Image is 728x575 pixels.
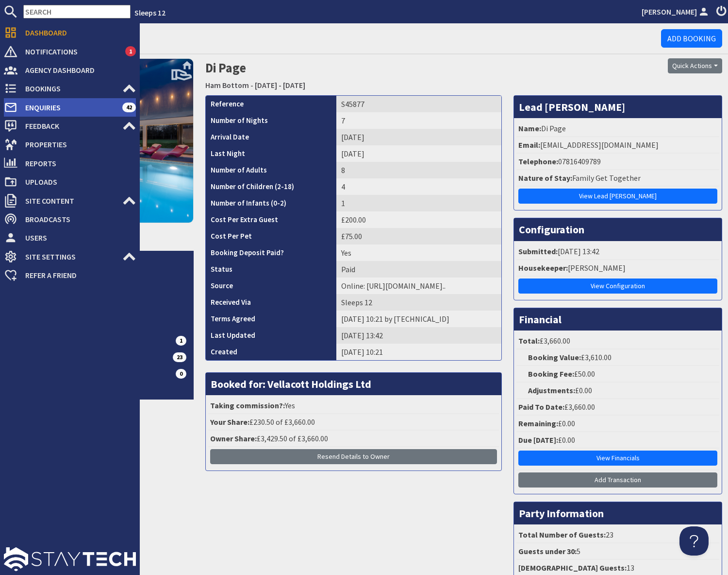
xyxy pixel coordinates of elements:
a: [PERSON_NAME] [642,6,711,17]
td: 4 [336,178,501,195]
th: Created [206,344,336,360]
th: Received Via [206,294,336,311]
a: View Lead [PERSON_NAME] [518,189,717,204]
a: Dashboard [4,25,136,40]
li: [DATE] 13:42 [516,244,719,260]
h3: Configuration [514,218,722,241]
h3: Lead [PERSON_NAME] [514,96,722,118]
a: Broadcasts [4,211,136,227]
span: Properties [17,137,136,152]
a: Reports [4,156,136,171]
strong: Taking commission?: [210,401,285,410]
span: Dashboard [17,25,136,40]
a: Enquiries 42 [4,100,136,115]
li: 23 [516,527,719,543]
strong: Booking Fee: [528,369,574,379]
span: 1 [125,46,136,56]
strong: Remaining: [518,418,558,428]
li: 07816409789 [516,154,719,170]
strong: Your Share: [210,417,249,427]
span: Site Content [17,193,122,209]
span: Broadcasts [17,211,136,227]
td: £75.00 [336,228,501,244]
h3: Party Information [514,502,722,524]
li: £3,660.00 [516,399,719,416]
span: Reports [17,156,136,171]
span: Users [17,230,136,245]
a: Site Content [4,193,136,209]
input: SEARCH [23,5,131,18]
strong: Telephone: [518,157,558,166]
li: £3,610.00 [516,349,719,366]
th: Number of Adults [206,162,336,178]
strong: Email: [518,140,540,150]
strong: Booking Value: [528,352,581,362]
span: Resend Details to Owner [317,452,390,461]
th: Booking Deposit Paid? [206,244,336,261]
span: 1 [176,336,186,346]
th: Reference [206,96,336,112]
span: Enquiries [17,100,122,115]
td: Paid [336,261,501,278]
li: £3,660.00 [516,333,719,349]
td: 7 [336,112,501,129]
span: 42 [122,103,136,112]
td: Yes [336,244,501,261]
th: Last Updated [206,327,336,344]
th: Cost Per Pet [206,228,336,244]
td: Online: https://www.groupstays.co.uk/properties/ham-bottom/calendar [336,278,501,294]
strong: Owner Share: [210,434,257,443]
a: Notifications 1 [4,44,136,59]
td: £200.00 [336,211,501,228]
span: Refer a Friend [17,267,136,283]
li: £3,429.50 of £3,660.00 [208,431,499,447]
span: - [250,80,253,90]
a: Ham Bottom [205,80,249,90]
td: Sleeps 12 [336,294,501,311]
a: Properties [4,137,136,152]
a: View Financials [518,451,717,466]
td: [DATE] 13:42 [336,327,501,344]
li: £0.00 [516,416,719,432]
span: Site Settings [17,249,122,264]
strong: Due [DATE]: [518,435,558,445]
li: £50.00 [516,366,719,383]
a: Feedback [4,118,136,134]
a: Add Transaction [518,472,717,488]
td: [DATE] 10:21 [336,344,501,360]
h3: Booked for: Vellacott Holdings Ltd [206,373,501,395]
i: Agreements were checked at the time of signing booking terms:<br>- I AGREE to take out appropriat... [255,316,263,324]
th: Last Night [206,145,336,162]
span: Notifications [17,44,125,59]
span: Feedback [17,118,122,134]
th: Source [206,278,336,294]
a: Agency Dashboard [4,62,136,78]
span: 23 [173,352,186,362]
a: Sleeps 12 [134,8,165,17]
h2: Di Page [205,58,546,93]
h3: Financial [514,308,722,331]
li: Di Page [516,121,719,137]
td: 1 [336,195,501,211]
strong: Submitted: [518,246,558,256]
img: staytech_l_w-4e588a39d9fa60e82540d7cfac8cfe4b7147e857d3e8dbdfbd41c59d52db0ec4.svg [4,547,136,571]
a: [DATE] - [DATE] [255,80,305,90]
button: Resend Details to Owner [210,449,497,464]
iframe: Toggle Customer Support [679,526,709,556]
li: £0.00 [516,383,719,399]
a: Bookings [4,81,136,96]
a: Site Settings [4,249,136,264]
th: Arrival Date [206,129,336,145]
th: Number of Children (2-18) [206,178,336,195]
td: 8 [336,162,501,178]
td: S45877 [336,96,501,112]
li: Yes [208,398,499,414]
li: £0.00 [516,432,719,449]
span: 0 [176,369,186,379]
strong: Housekeeper: [518,263,568,273]
button: Quick Actions [668,58,722,73]
a: Add Booking [661,29,722,48]
strong: [DEMOGRAPHIC_DATA] Guests: [518,563,627,573]
td: [DATE] [336,129,501,145]
strong: Name: [518,123,541,133]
